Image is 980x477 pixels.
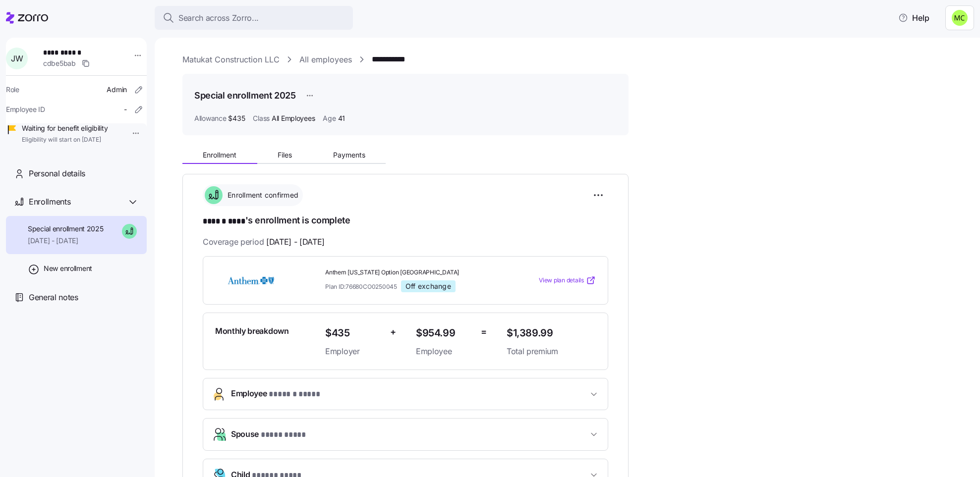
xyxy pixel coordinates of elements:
[43,58,76,68] span: cdbe5bab
[338,113,345,123] span: 41
[325,325,382,341] span: $435
[6,105,45,114] span: Employee ID
[507,325,596,341] span: $1,389.99
[333,152,365,159] span: Payments
[278,152,292,159] span: Files
[29,196,70,208] span: Enrollments
[28,236,104,246] span: [DATE] - [DATE]
[325,268,499,277] span: Anthem [US_STATE] Option [GEOGRAPHIC_DATA]
[507,345,596,358] span: Total premium
[323,113,336,123] span: Age
[416,345,473,358] span: Employee
[390,325,396,339] span: +
[29,291,78,304] span: General notes
[22,123,108,133] span: Waiting for benefit eligibility
[253,113,270,123] span: Class
[952,10,968,26] img: fb6fbd1e9160ef83da3948286d18e3ea
[29,167,85,180] span: Personal details
[416,325,473,341] span: $954.99
[539,275,596,285] a: View plan details
[203,214,608,228] h1: 's enrollment is complete
[107,85,127,95] span: Admin
[194,89,296,102] h1: Special enrollment 2025
[225,190,298,200] span: Enrollment confirmed
[6,85,19,95] span: Role
[266,236,325,248] span: [DATE] - [DATE]
[178,12,259,24] span: Search across Zorro...
[898,12,929,24] span: Help
[215,325,289,337] span: Monthly breakdown
[325,282,397,291] span: Plan ID: 76680CO0250045
[203,236,325,248] span: Coverage period
[124,105,127,114] span: -
[11,54,23,62] span: J W
[194,113,226,123] span: Allowance
[155,6,353,30] button: Search across Zorro...
[22,136,108,144] span: Eligibility will start on [DATE]
[272,113,315,123] span: All Employees
[215,269,287,292] img: Anthem
[228,113,245,123] span: $435
[44,264,92,273] span: New enrollment
[481,325,487,339] span: =
[325,345,382,358] span: Employer
[890,8,937,28] button: Help
[299,53,352,66] a: All employees
[28,224,104,234] span: Special enrollment 2025
[231,428,306,441] span: Spouse
[203,152,236,159] span: Enrollment
[182,53,280,66] a: Matukat Construction LLC
[405,282,451,291] span: Off exchange
[231,387,320,401] span: Employee
[539,276,584,285] span: View plan details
